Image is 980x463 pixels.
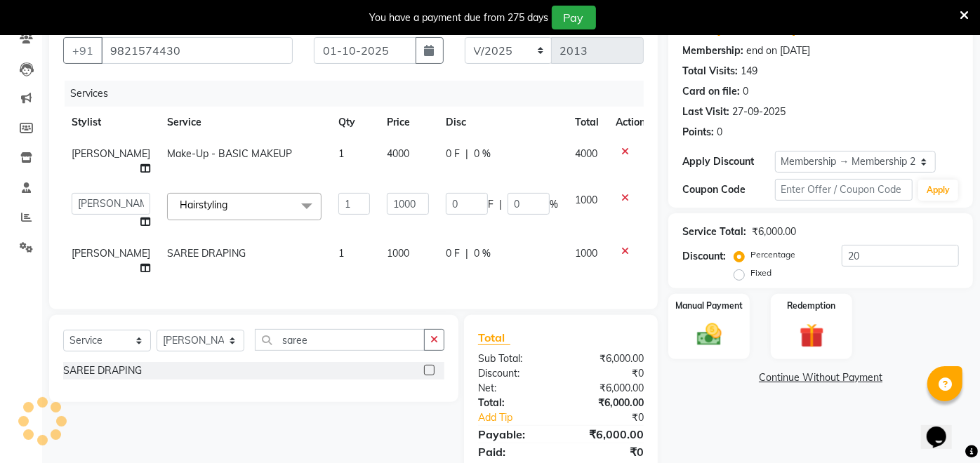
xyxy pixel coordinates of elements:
[550,197,558,212] span: %
[607,107,654,138] th: Action
[682,84,740,99] div: Card on file:
[775,179,913,201] input: Enter Offer / Coupon Code
[746,43,810,58] div: end on [DATE]
[474,246,491,261] span: 0 %
[159,107,330,138] th: Service
[567,107,607,138] th: Total
[552,6,596,29] button: Pay
[465,246,468,261] span: |
[682,224,746,239] div: Service Total:
[478,330,510,345] span: Total
[671,370,970,385] a: Continue Without Payment
[918,180,958,201] button: Apply
[378,107,437,138] th: Price
[330,107,378,138] th: Qty
[101,37,293,64] input: Search by Name/Mobile/Email/Code
[474,147,491,161] span: 0 %
[561,366,654,381] div: ₹0
[499,197,502,212] span: |
[561,426,654,443] div: ₹6,000.00
[338,147,344,160] span: 1
[792,321,832,351] img: _gift.svg
[446,246,460,261] span: 0 F
[180,199,227,211] span: Hairstyling
[682,249,726,264] div: Discount:
[465,147,468,161] span: |
[63,107,159,138] th: Stylist
[370,11,549,25] div: You have a payment due from 275 days
[921,407,966,449] iframe: chat widget
[575,147,597,160] span: 4000
[468,351,561,366] div: Sub Total:
[63,37,102,64] button: +91
[682,105,729,119] div: Last Visit:
[575,194,597,206] span: 1000
[750,248,795,261] label: Percentage
[468,426,561,443] div: Payable:
[561,381,654,396] div: ₹6,000.00
[488,197,494,212] span: F
[788,300,836,312] label: Redemption
[689,321,729,349] img: _cash.svg
[717,125,722,140] div: 0
[72,147,150,160] span: [PERSON_NAME]
[72,247,150,260] span: [PERSON_NAME]
[575,247,597,260] span: 1000
[468,381,561,396] div: Net:
[750,267,772,279] label: Fixed
[732,105,786,119] div: 27-09-2025
[468,396,561,410] div: Total:
[63,363,142,378] div: SAREE DRAPING
[387,147,409,160] span: 4000
[682,154,774,169] div: Apply Discount
[338,247,344,260] span: 1
[682,125,714,140] div: Points:
[387,247,409,260] span: 1000
[576,410,654,425] div: ₹0
[741,64,757,79] div: 149
[468,443,561,460] div: Paid:
[675,300,743,312] label: Manual Payment
[255,329,425,351] input: Search or Scan
[561,443,654,460] div: ₹0
[468,410,576,425] a: Add Tip
[227,199,234,211] a: x
[468,366,561,381] div: Discount:
[437,107,567,138] th: Disc
[682,182,774,197] div: Coupon Code
[446,147,460,161] span: 0 F
[561,351,654,366] div: ₹6,000.00
[167,147,292,160] span: Make-Up - BASIC MAKEUP
[561,396,654,410] div: ₹6,000.00
[682,43,743,58] div: Membership:
[752,224,796,239] div: ₹6,000.00
[65,81,654,107] div: Services
[167,247,246,260] span: SAREE DRAPING
[743,84,748,99] div: 0
[682,64,738,79] div: Total Visits:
